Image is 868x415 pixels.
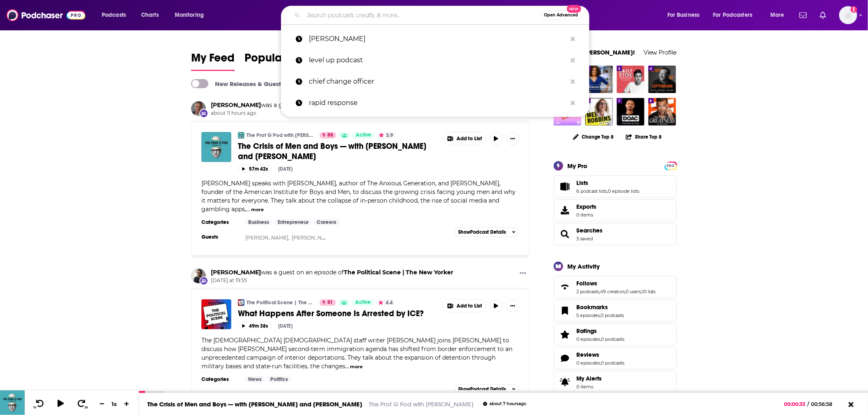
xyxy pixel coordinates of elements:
[557,329,573,340] a: Ratings
[281,92,589,114] a: rapid response
[601,360,624,366] a: 0 podcasts
[506,132,519,145] button: Show More Button
[191,51,235,70] span: My Feed
[554,176,677,198] span: Lists
[281,71,589,92] a: chief change officer
[784,401,808,407] span: 00:00:33
[211,269,261,276] a: Jonathan Blitzer
[576,336,600,342] a: 0 episodes
[600,312,601,318] span: ,
[649,66,676,93] a: A Bit of Optimism
[576,203,596,210] span: Exports
[576,179,639,187] a: Lists
[708,9,765,22] button: open menu
[238,165,272,173] button: 57m 42s
[443,300,486,312] button: Show More Button
[576,179,588,187] span: Lists
[576,312,600,318] a: 5 episodes
[344,269,453,276] a: The Political Scene | The New Yorker
[642,289,656,294] a: 10 lists
[201,376,238,383] h3: Categories
[576,212,596,218] span: 0 items
[576,227,603,234] span: Searches
[576,375,602,382] span: My Alerts
[32,399,47,409] button: 10
[666,162,676,168] a: PRO
[201,299,231,329] a: What Happens After Someone Is Arrested by ICE?
[201,180,516,213] span: [PERSON_NAME] speaks with [PERSON_NAME], author of The Anxious Generation, and [PERSON_NAME], fou...
[516,269,530,279] button: Show More Button
[455,227,519,237] button: ShowPodcast Details
[352,299,374,306] a: Active
[457,303,482,309] span: Add to List
[599,289,600,294] span: ,
[281,50,589,71] a: level up podcast
[201,219,238,226] h3: Categories
[585,98,613,125] img: The Mel Robbins Podcast
[457,136,482,142] span: Add to List
[608,188,639,194] a: 0 episode lists
[576,236,593,242] a: 3 saved
[839,6,857,24] button: Show profile menu
[576,327,597,335] span: Ratings
[267,376,291,383] a: Politics
[576,384,602,390] span: 0 items
[567,162,587,170] div: My Pro
[662,9,710,22] button: open menu
[345,363,349,370] span: ...
[74,399,90,409] button: 30
[238,141,437,162] a: The Crisis of Men and Boys — with [PERSON_NAME] and [PERSON_NAME]
[557,228,573,240] a: Searches
[554,199,677,221] a: Exports
[136,9,164,22] a: Charts
[7,7,85,23] a: Podchaser - Follow, Share and Rate Podcasts
[808,401,809,407] span: /
[377,132,395,139] button: 3.9
[247,299,314,306] a: The Political Scene | The New Yorker
[244,51,314,71] a: Popular Feed
[199,276,208,285] div: New Appearance
[238,299,244,306] img: The Political Scene | The New Yorker
[839,6,857,24] img: User Profile
[667,9,700,21] span: For Business
[601,336,624,342] a: 0 podcasts
[455,384,519,394] button: ShowPodcast Details
[626,129,662,145] button: Share Top 8
[576,303,608,311] span: Bookmarks
[309,71,566,92] p: chief change officer
[191,51,235,71] a: My Feed
[557,181,573,192] a: Lists
[191,269,206,283] img: Jonathan Blitzer
[649,98,676,125] a: The School of Greatness
[102,9,126,21] span: Podcasts
[617,66,644,93] img: The Daily Stoic
[576,188,607,194] a: 6 podcast lists
[211,101,456,109] h3: was a guest on an episode of
[851,6,857,13] svg: Add a profile image
[369,400,473,408] a: The Prof G Pod with [PERSON_NAME]
[554,300,677,322] span: Bookmarks
[644,48,677,56] a: View Profile
[211,277,453,284] span: [DATE] at 19:55
[540,10,582,20] button: Open AdvancedNew
[245,376,265,383] a: News
[554,223,677,245] span: Searches
[33,406,36,409] span: 10
[327,131,333,139] span: 88
[557,305,573,317] a: Bookmarks
[191,101,206,116] img: Jonathan Haidt
[355,299,371,307] span: Active
[443,132,486,145] button: Show More Button
[554,324,677,346] span: Ratings
[238,322,272,330] button: 49m 38s
[352,132,375,139] a: Active
[107,401,121,407] div: 1 x
[327,299,333,307] span: 81
[458,229,506,235] span: Show Podcast Details
[617,98,644,125] img: The Diary Of A CEO with Steven Bartlett
[600,289,625,294] a: 49 creators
